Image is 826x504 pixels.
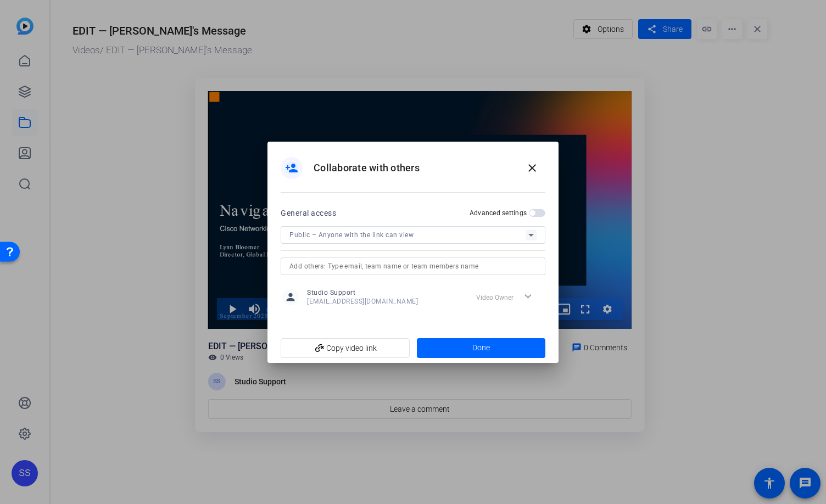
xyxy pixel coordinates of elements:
[281,338,410,358] button: Copy video link
[472,342,490,354] span: Done
[282,289,299,305] mat-icon: person
[285,161,298,175] mat-icon: person_add
[417,338,546,358] button: Done
[281,206,336,220] h2: General access
[289,231,414,239] span: Public – Anyone with the link can view
[289,338,401,359] span: Copy video link
[310,339,329,358] mat-icon: add_link
[307,297,418,306] span: [EMAIL_ADDRESS][DOMAIN_NAME]
[526,161,539,175] mat-icon: close
[307,288,418,297] span: Studio Support
[289,260,537,273] input: Add others: Type email, team name or team members name
[314,161,420,175] h1: Collaborate with others
[470,209,527,217] h2: Advanced settings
